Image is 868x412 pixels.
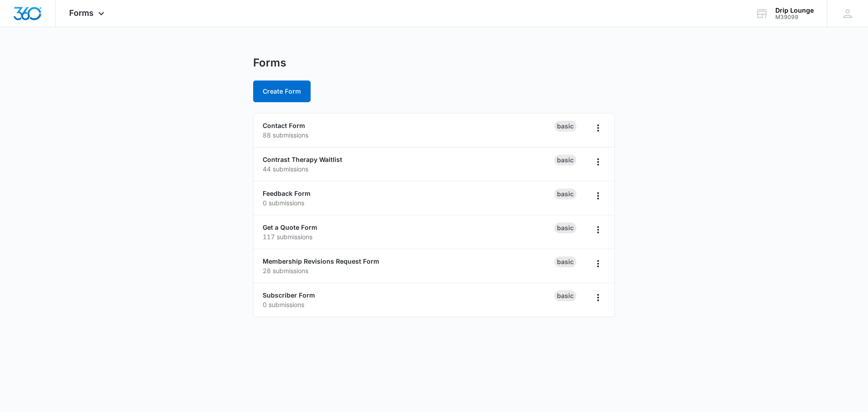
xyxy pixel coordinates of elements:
[263,198,554,208] p: 0 submissions
[263,130,554,140] p: 88 submissions
[775,7,814,14] div: account name
[253,81,311,102] button: Create Form
[263,266,554,275] p: 28 submissions
[263,189,311,197] a: Feedback Form
[69,8,94,18] span: Forms
[263,156,342,163] a: Contrast Therapy Waitlist
[591,223,605,237] button: Overflow Menu
[775,14,814,20] div: account id
[554,155,576,166] div: Basic
[591,189,605,203] button: Overflow Menu
[591,256,605,271] button: Overflow Menu
[263,164,554,174] p: 44 submissions
[591,155,605,169] button: Overflow Menu
[591,290,605,305] button: Overflow Menu
[263,223,317,231] a: Get a Quote Form
[554,256,576,267] div: Basic
[263,257,379,265] a: Membership Revisions Request Form
[554,189,576,199] div: Basic
[554,290,576,301] div: Basic
[263,300,554,309] p: 0 submissions
[253,56,286,70] h1: Forms
[591,121,605,135] button: Overflow Menu
[263,232,554,242] p: 117 submissions
[554,121,576,132] div: Basic
[263,291,315,299] a: Subscriber Form
[263,122,305,129] a: Contact Form
[554,223,576,233] div: Basic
